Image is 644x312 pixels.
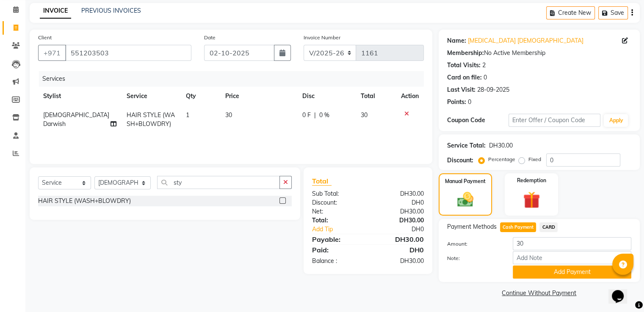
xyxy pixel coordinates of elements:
[225,111,232,119] span: 30
[65,45,191,61] input: Search by Name/Mobile/Email/Code
[447,98,466,107] div: Points:
[500,222,536,232] span: Cash Payment
[518,189,545,211] img: _gift.svg
[368,257,430,265] div: DH30.00
[447,49,484,57] div: Membership:
[368,216,430,225] div: DH30.00
[122,87,181,106] th: Service
[484,73,487,82] div: 0
[546,6,595,19] button: Create New
[306,198,368,207] div: Discount:
[306,216,368,225] div: Total:
[312,177,332,186] span: Total
[368,189,430,198] div: DH30.00
[378,225,430,234] div: DH0
[127,111,175,128] span: HAIR STYLE (WASH+BLOWDRY)
[440,289,638,298] a: Continue Without Payment
[297,87,356,106] th: Disc
[447,85,475,94] div: Last Visit:
[489,141,513,150] div: DH30.00
[306,207,368,216] div: Net:
[368,245,430,255] div: DH0
[38,45,66,61] button: +971
[319,111,329,120] span: 0 %
[306,257,368,265] div: Balance :
[368,198,430,207] div: DH0
[452,190,478,209] img: _cash.svg
[447,141,486,150] div: Service Total:
[361,111,368,119] span: 30
[539,222,558,232] span: CARD
[368,234,430,244] div: DH30.00
[517,177,546,184] label: Redemption
[513,237,631,250] input: Amount
[306,245,368,255] div: Paid:
[368,207,430,216] div: DH30.00
[39,71,430,87] div: Services
[445,178,486,185] label: Manual Payment
[447,156,473,165] div: Discount:
[604,114,628,127] button: Apply
[513,251,631,264] input: Add Note
[488,156,515,163] label: Percentage
[447,73,482,82] div: Card on file:
[186,111,189,119] span: 1
[598,6,628,19] button: Save
[181,87,220,106] th: Qty
[447,36,466,45] div: Name:
[306,189,368,198] div: Sub Total:
[306,234,368,244] div: Payable:
[468,36,583,45] a: [MEDICAL_DATA] [DEMOGRAPHIC_DATA]
[38,197,131,205] div: HAIR STYLE (WASH+BLOWDRY)
[220,87,297,106] th: Price
[38,34,52,41] label: Client
[468,98,471,107] div: 0
[447,116,509,125] div: Coupon Code
[447,222,497,231] span: Payment Methods
[528,156,541,163] label: Fixed
[477,85,509,94] div: 28-09-2025
[81,7,141,14] a: PREVIOUS INVOICES
[396,87,424,106] th: Action
[441,255,506,262] label: Note:
[304,34,340,41] label: Invoice Number
[204,34,216,41] label: Date
[513,265,631,279] button: Add Payment
[40,3,71,19] a: INVOICE
[441,240,506,248] label: Amount:
[447,61,481,70] div: Total Visits:
[302,111,311,120] span: 0 F
[38,87,122,106] th: Stylist
[482,61,486,70] div: 2
[608,278,636,304] iframe: chat widget
[43,111,109,128] span: [DEMOGRAPHIC_DATA] Darwish
[509,114,601,127] input: Enter Offer / Coupon Code
[306,225,378,234] a: Add Tip
[157,176,280,189] input: Search or Scan
[314,111,316,120] span: |
[447,49,631,57] div: No Active Membership
[356,87,396,106] th: Total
